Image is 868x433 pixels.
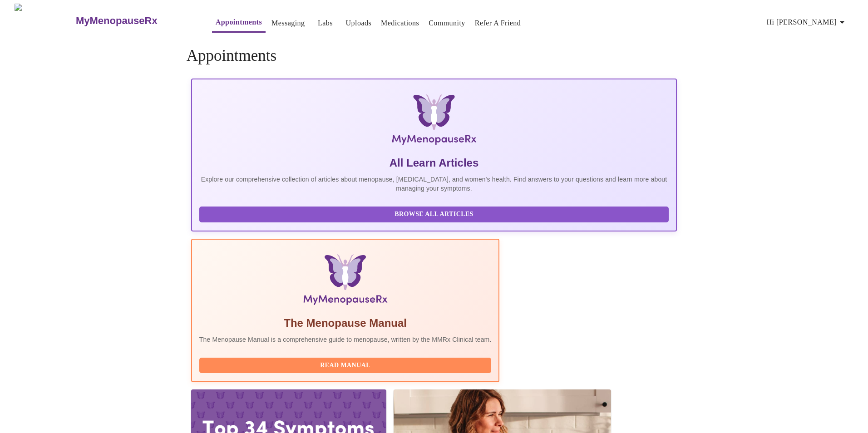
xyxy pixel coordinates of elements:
a: Read Manual [199,361,494,369]
a: Refer a Friend [475,17,521,30]
button: Community [425,14,469,32]
span: Hi [PERSON_NAME] [767,16,848,29]
a: MyMenopauseRx [74,5,193,37]
button: Medications [377,14,423,32]
button: Labs [311,14,340,32]
button: Refer a Friend [471,14,525,32]
button: Read Manual [199,358,492,374]
h5: The Menopause Manual [199,316,492,330]
img: MyMenopauseRx Logo [272,94,596,148]
h5: All Learn Articles [199,156,669,170]
a: Labs [318,17,333,30]
button: Browse All Articles [199,207,669,222]
h3: MyMenopauseRx [76,15,158,27]
a: Messaging [271,17,305,30]
a: Medications [381,17,419,30]
a: Browse All Articles [199,210,671,217]
p: Explore our comprehensive collection of articles about menopause, [MEDICAL_DATA], and women's hea... [199,175,669,193]
a: Appointments [216,16,262,29]
img: MyMenopauseRx Logo [15,4,74,38]
p: The Menopause Manual is a comprehensive guide to menopause, written by the MMRx Clinical team. [199,335,492,344]
button: Uploads [342,14,375,32]
span: Read Manual [208,360,483,371]
h4: Appointments [187,47,681,65]
button: Hi [PERSON_NAME] [763,13,851,31]
a: Community [429,17,465,30]
a: Uploads [346,17,372,30]
button: Messaging [268,14,308,32]
span: Browse All Articles [208,209,660,220]
img: Menopause Manual [246,254,445,309]
button: Appointments [212,13,266,33]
